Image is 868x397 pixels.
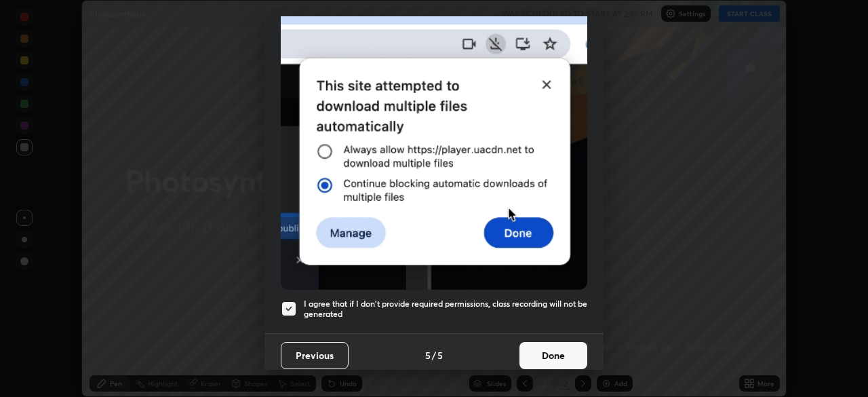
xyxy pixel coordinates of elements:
h4: 5 [425,348,431,362]
h5: I agree that if I don't provide required permissions, class recording will not be generated [304,299,587,320]
button: Previous [281,342,349,369]
button: Done [519,342,587,369]
h4: 5 [437,348,443,362]
h4: / [432,348,436,362]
